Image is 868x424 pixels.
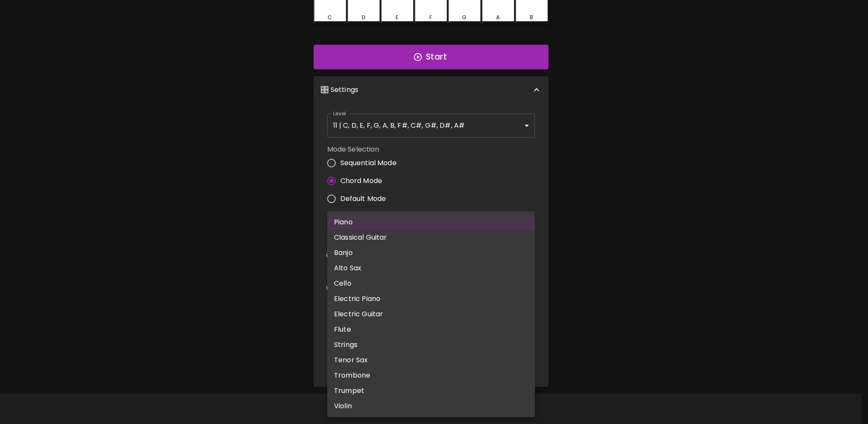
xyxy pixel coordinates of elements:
li: Strings [327,337,535,352]
li: Classical Guitar [327,230,535,245]
li: Violin [327,398,535,414]
li: Trumpet [327,383,535,398]
li: Piano [327,215,535,230]
li: Electric Guitar [327,307,535,322]
li: Tenor Sax [327,352,535,368]
li: Alto Sax [327,261,535,276]
li: Flute [327,322,535,337]
li: Cello [327,276,535,291]
li: Trombone [327,368,535,383]
li: Banjo [327,245,535,261]
li: Electric Piano [327,291,535,307]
